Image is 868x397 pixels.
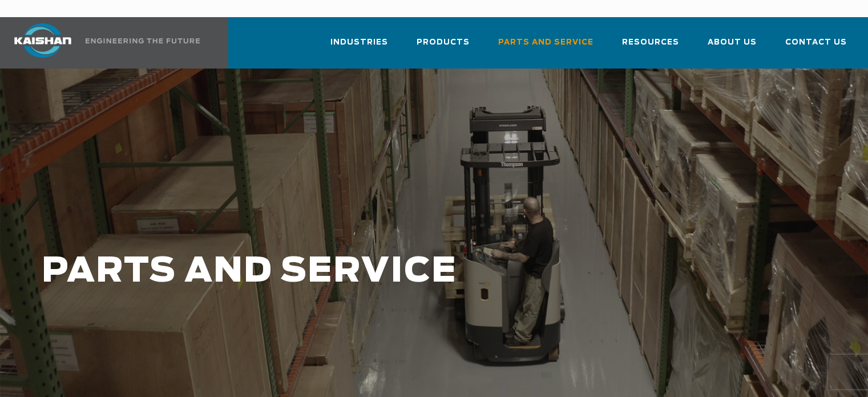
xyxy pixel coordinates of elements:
[622,27,679,66] a: Resources
[708,36,757,49] span: About Us
[622,36,679,49] span: Resources
[330,27,388,66] a: Industries
[417,27,470,66] a: Products
[86,38,200,43] img: Engineering the future
[42,252,693,291] h1: PARTS AND SERVICE
[417,36,470,49] span: Products
[498,36,594,49] span: Parts and Service
[785,27,847,66] a: Contact Us
[498,27,594,66] a: Parts and Service
[785,36,847,49] span: Contact Us
[708,27,757,66] a: About Us
[330,36,388,49] span: Industries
